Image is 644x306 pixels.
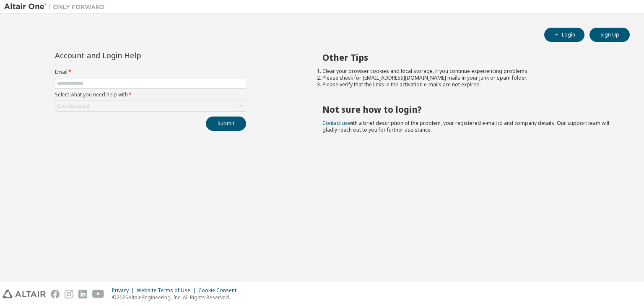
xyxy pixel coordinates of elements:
img: altair_logo.svg [3,290,46,298]
div: Website Terms of Use [137,287,198,294]
h2: Not sure how to login? [322,104,615,115]
label: Email [55,69,246,75]
span: with a brief description of the problem, your registered e-mail id and company details. Our suppo... [322,119,609,133]
img: linkedin.svg [78,290,87,298]
div: Privacy [112,287,137,294]
img: facebook.svg [51,290,60,298]
div: Click to select [57,103,90,109]
div: Cookie Consent [198,287,241,294]
label: Select what you need help with [55,91,246,98]
li: Please verify that the links in the activation e-mails are not expired. [322,81,615,88]
li: Please check for [EMAIL_ADDRESS][DOMAIN_NAME] mails in your junk or spam folder. [322,75,615,81]
img: instagram.svg [65,290,73,298]
div: Account and Login Help [55,52,208,59]
button: Submit [206,117,246,131]
button: Sign Up [589,28,630,42]
a: Contact us [322,119,348,127]
li: Clear your browser cookies and local storage, if you continue experiencing problems. [322,68,615,75]
p: © 2025 Altair Engineering, Inc. All Rights Reserved. [112,294,241,301]
button: Login [544,28,584,42]
div: Click to select [55,101,246,111]
h2: Other Tips [322,52,615,63]
img: Altair One [4,3,109,11]
img: youtube.svg [92,290,104,298]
